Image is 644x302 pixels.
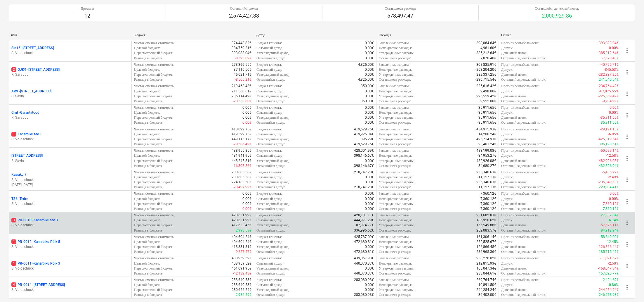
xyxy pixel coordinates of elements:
p: -425,319.64€ [598,137,619,142]
p: -4,981.60€ [480,46,496,51]
p: Заявленные затраты : [379,105,409,110]
p: 432,826.94€ [599,163,619,168]
p: 395.29€ [361,137,374,142]
p: 0.00€ [365,94,374,99]
p: Бюджет клиента : [256,41,282,46]
p: 0.00€ [365,158,374,163]
p: -12.58% [606,153,619,158]
span: more_vert [624,263,631,270]
p: Связанный доход : [256,46,283,51]
span: more_vert [624,284,631,291]
div: Общее [501,33,619,37]
p: Оставшиеся расходы : [379,163,411,168]
p: 0.00% [609,110,619,115]
p: Бюджет клиента : [256,170,282,175]
p: 9,498.00€ [480,89,496,94]
p: Связанный доход : [256,153,283,158]
p: 0.00€ [365,46,374,51]
p: [DATE] - [DATE] [11,182,129,187]
p: 218,747.28€ [354,185,374,190]
p: 224,183.50€ [232,180,251,185]
p: Пересмотренный бюджет : [134,51,173,56]
p: Пересмотренный бюджет : [134,158,173,163]
p: 0.00€ [365,115,374,120]
p: 2,000,929.86 [535,12,579,19]
p: Оставшиеся расходы [385,6,416,11]
p: 225,559.42€ [476,94,496,99]
p: Grnt - Garantiitööd [11,110,39,115]
p: -482,926.08€ [598,158,619,163]
p: Бюджет клиента : [256,62,282,67]
span: more_vert [624,155,631,162]
p: 4,825.00€ [358,77,374,82]
p: -35,911.65€ [478,110,496,115]
p: -29,191.13€ [600,127,619,132]
p: -11,157.13€ [478,185,496,190]
p: 211,580.61€ [232,89,251,94]
p: Оставшиеся расходы : [379,77,411,82]
div: Grnt -GarantiitöödR. Sarapuu [11,110,129,120]
p: Целевой бюджет : [134,89,160,94]
p: Оставшийся доход : [256,163,285,168]
p: Связанный доход : [256,89,283,94]
p: 235,114.42€ [232,94,251,99]
p: Утвержденный доход : [256,115,289,120]
p: Оставшийся доход : [256,120,285,125]
p: 398,146.67€ [354,153,374,158]
p: Допуск : [501,175,513,180]
p: Утвержденный доход : [256,137,289,142]
p: 218,747.28€ [354,170,374,175]
p: 7,360.12€ [480,191,496,196]
span: more_vert [624,69,631,76]
p: 573,497.47 [385,12,416,19]
p: R. Sarapuu [11,115,129,120]
p: -9,204.99€ [602,99,619,104]
span: 4 [11,282,16,287]
p: 12 [81,12,94,19]
p: 235,340.63€ [476,180,496,185]
p: Прогноз рентабельности : [501,191,539,196]
p: Денежный поток : [501,180,527,185]
p: Чистая сметная стоимость : [134,62,174,67]
div: 4PR-0014 -[STREET_ADDRESS]S. Voloschuck [11,282,129,292]
p: 425,714.93€ [476,137,496,142]
span: more_vert [624,133,631,140]
p: S. Savin [11,94,129,99]
div: 1Kanarbiku tee 1S. Voloschuck [11,132,129,142]
p: Утвержденные затраты : [379,72,414,77]
p: 200,685.58€ [232,175,251,180]
p: 14,200.24€ [478,132,496,137]
p: 0.00€ [242,110,251,115]
p: 0.00€ [365,89,374,94]
span: more_vert [624,241,631,248]
p: Оставшиеся расходы : [379,185,411,190]
p: -225,559.42€ [598,94,619,99]
p: -236,715.54€ [475,77,496,82]
p: 0.00€ [365,120,374,125]
p: 449,116.17€ [232,137,251,142]
p: -34,680.27€ [478,163,496,168]
p: 0.00€ [610,105,619,110]
p: 398,064.64€ [476,41,496,46]
p: -8,323.82€ [235,56,251,61]
p: Чистая сметная стоимость : [134,191,174,196]
p: 0.00€ [242,191,251,196]
p: Оставшийся доход : [256,185,285,190]
div: AR9 -[STREET_ADDRESS]S. Savin [11,89,129,99]
p: 45,621.71€ [234,72,251,77]
p: 0.00€ [365,191,374,196]
p: Чистая сметная стоимость : [134,127,174,132]
p: Утвержденный доход : [256,72,289,77]
p: Чистая сметная стоимость : [134,84,174,89]
p: Целевой бюджет : [134,153,160,158]
p: S. Voloschuck [11,287,129,292]
p: Непокрытые расходы : [379,46,412,51]
p: 385,212.64€ [476,51,496,56]
p: 35,911.65€ [478,105,496,110]
p: [STREET_ADDRESS] [11,153,43,158]
p: 0.00€ [365,110,374,115]
p: Пересмотренный бюджет : [134,180,173,185]
p: -50,099.14€ [600,148,619,153]
p: Бюджет клиента : [256,84,282,89]
div: 1PR-0011 -Kanarbiku Põik 3S. Voloschuck [11,261,129,271]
